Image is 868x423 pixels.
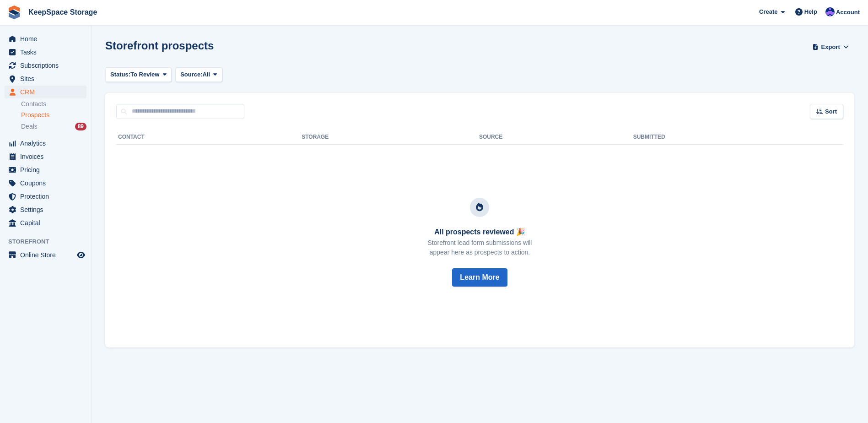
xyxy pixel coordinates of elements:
[5,177,86,190] a: menu
[20,203,75,216] span: Settings
[21,110,86,120] a: Prospects
[836,8,860,17] span: Account
[759,7,777,16] span: Create
[20,190,75,203] span: Protection
[5,163,86,176] a: menu
[302,130,479,145] th: Storage
[175,67,222,82] button: Source: All
[20,150,75,163] span: Invoices
[5,249,86,261] a: menu
[5,59,86,72] a: menu
[21,111,49,119] span: Prospects
[20,137,75,150] span: Analytics
[21,122,38,131] span: Deals
[804,7,817,16] span: Help
[20,217,75,229] span: Capital
[20,163,75,176] span: Pricing
[5,150,86,163] a: menu
[25,5,101,20] a: KeepSpace Storage
[21,100,86,108] a: Contacts
[5,203,86,216] a: menu
[5,86,86,98] a: menu
[821,43,840,52] span: Export
[5,72,86,85] a: menu
[8,237,91,246] span: Storefront
[5,33,86,45] a: menu
[20,59,75,72] span: Subscriptions
[105,39,214,52] h1: Storefront prospects
[825,107,837,116] span: Sort
[428,238,532,257] p: Storefront lead form submissions will appear here as prospects to action.
[203,70,210,79] span: All
[633,130,843,145] th: Submitted
[5,46,86,59] a: menu
[180,70,202,79] span: Source:
[20,249,75,261] span: Online Store
[75,123,86,130] div: 89
[7,5,21,19] img: stora-icon-8386f47178a22dfd0bd8f6a31ec36ba5ce8667c1dd55bd0f319d3a0aa187defe.svg
[5,217,86,229] a: menu
[20,72,75,85] span: Sites
[20,46,75,59] span: Tasks
[20,86,75,98] span: CRM
[20,177,75,190] span: Coupons
[110,70,130,79] span: Status:
[479,130,633,145] th: Source
[75,249,86,260] a: Preview store
[810,39,851,54] button: Export
[5,137,86,150] a: menu
[452,268,507,287] button: Learn More
[105,67,172,82] button: Status: To Review
[130,70,159,79] span: To Review
[5,190,86,203] a: menu
[21,122,86,131] a: Deals 89
[116,130,302,145] th: Contact
[825,7,835,16] img: Chloe Clark
[428,228,532,236] h3: All prospects reviewed 🎉
[20,33,75,45] span: Home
